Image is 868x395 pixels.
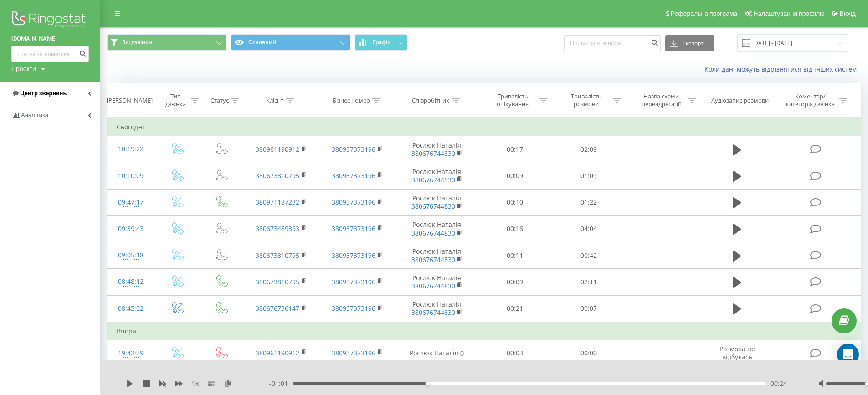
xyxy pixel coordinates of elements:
[108,118,861,136] td: Сьогодні
[395,340,478,366] td: Рослюк Наталія ()
[478,340,551,366] td: 00:03
[373,39,390,46] span: Графік
[770,379,787,388] span: 00:24
[266,97,283,104] div: Клієнт
[552,136,625,163] td: 02:09
[117,273,145,291] div: 08:48:12
[332,304,375,313] a: 380937373196
[478,136,551,163] td: 00:17
[332,171,375,180] a: 380937373196
[552,340,625,366] td: 00:00
[332,145,375,154] a: 380937373196
[395,269,478,295] td: Рослюк Наталія
[478,163,551,189] td: 00:09
[552,295,625,322] td: 00:07
[117,194,145,211] div: 09:47:17
[332,198,375,206] a: 380937373196
[332,224,375,233] a: 380937373196
[256,349,299,357] a: 380961190912
[704,65,861,73] a: Коли дані можуть відрізнятися вiд інших систем
[411,229,455,237] a: 380676744830
[20,90,67,97] span: Центр звернень
[395,163,478,189] td: Рослюк Наталія
[192,379,199,388] span: 1 x
[256,251,299,260] a: 380673810795
[552,163,625,189] td: 01:09
[395,189,478,215] td: Рослюк Наталія
[107,34,226,51] button: Всі дзвінки
[562,92,611,108] div: Тривалість розмови
[425,382,429,385] div: Accessibility label
[411,175,455,184] a: 380676744830
[11,9,89,32] img: Ringostat logo
[332,277,375,286] a: 380937373196
[395,136,478,163] td: Рослюк Наталія
[552,242,625,269] td: 00:42
[665,35,714,51] button: Експорт
[637,92,686,108] div: Назва схеми переадресації
[478,215,551,242] td: 00:16
[107,97,153,104] div: [PERSON_NAME]
[256,171,299,180] a: 380673810795
[117,220,145,238] div: 09:39:43
[837,344,859,365] div: Open Intercom Messenger
[117,140,145,158] div: 10:19:22
[395,295,478,322] td: Рослюк Наталія
[411,308,455,317] a: 380676744830
[117,246,145,264] div: 09:05:18
[117,300,145,318] div: 08:45:02
[231,34,350,51] button: Основний
[552,269,625,295] td: 02:11
[108,322,861,340] td: Вчора
[564,35,661,51] input: Пошук за номером
[256,145,299,154] a: 380961190912
[552,189,625,215] td: 01:22
[411,282,455,290] a: 380676744830
[478,242,551,269] td: 00:11
[122,39,152,46] span: Всі дзвінки
[21,112,48,118] span: Аналiтика
[332,349,375,357] a: 380937373196
[411,149,455,158] a: 380676744830
[256,224,299,233] a: 380673469393
[412,97,449,104] div: Співробітник
[11,64,36,73] div: Проекти
[784,92,837,108] div: Коментар/категорія дзвінка
[256,198,299,206] a: 380971187232
[719,344,755,361] span: Розмова не відбулась
[256,304,299,313] a: 380676736147
[11,46,89,62] input: Пошук за номером
[840,10,856,17] span: Вихід
[211,97,229,104] div: Статус
[395,215,478,242] td: Рослюк Наталія
[411,255,455,264] a: 380676744830
[395,242,478,269] td: Рослюк Наталія
[163,92,189,108] div: Тип дзвінка
[478,295,551,322] td: 00:21
[269,379,293,388] span: - 01:01
[333,97,370,104] div: Бізнес номер
[117,344,145,362] div: 19:42:39
[671,10,738,17] span: Реферальна програма
[256,277,299,286] a: 380673810795
[411,202,455,210] a: 380676744830
[711,97,769,104] div: Аудіозапис розмови
[355,34,407,51] button: Графік
[488,92,537,108] div: Тривалість очікування
[552,215,625,242] td: 04:04
[478,269,551,295] td: 00:09
[478,189,551,215] td: 00:10
[11,34,89,43] a: [DOMAIN_NAME]
[117,167,145,185] div: 10:10:09
[332,251,375,260] a: 380937373196
[753,10,824,17] span: Налаштування профілю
